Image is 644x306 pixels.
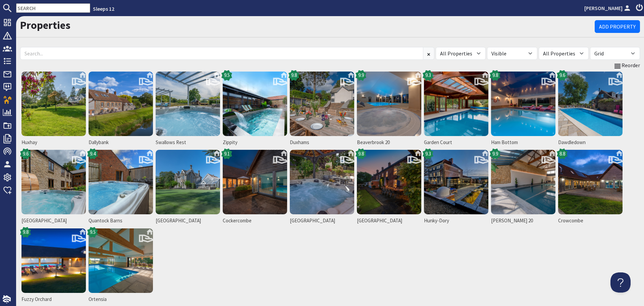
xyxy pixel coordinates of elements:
[491,150,555,214] img: Churchill 20's icon
[20,18,70,32] a: Properties
[223,217,287,225] span: Cockercombe
[557,70,624,149] a: Dawdledown9.6
[557,148,624,227] a: Crowcombe8.8
[357,217,421,225] span: [GEOGRAPHIC_DATA]
[21,139,86,146] span: Huxhay
[156,150,220,214] img: Cowslip Manor's icon
[156,72,220,136] img: Swallows Rest's icon
[224,150,230,158] span: 9.1
[490,70,557,149] a: Ham Bottom9.8
[491,72,555,136] img: Ham Bottom's icon
[290,139,354,146] span: Duxhams
[89,139,153,146] span: Dallybank
[290,217,354,225] span: [GEOGRAPHIC_DATA]
[491,139,555,146] span: Ham Bottom
[87,70,154,149] a: Dallybank
[559,72,565,79] span: 9.6
[21,296,86,303] span: Fuzzy Orchard
[558,139,623,146] span: Dawdledown
[23,150,29,158] span: 9.6
[156,139,220,146] span: Swallows Rest
[154,148,221,227] a: [GEOGRAPHIC_DATA]
[156,217,220,225] span: [GEOGRAPHIC_DATA]
[93,5,114,12] a: Sleeps 12
[89,217,153,225] span: Quantock Barns
[558,72,623,136] img: Dawdledown's icon
[3,295,11,303] img: staytech_i_w-64f4e8e9ee0a9c174fd5317b4b171b261742d2d393467e5bdba4413f4f884c10.svg
[21,217,86,225] span: [GEOGRAPHIC_DATA]
[221,70,288,149] a: Zippity9.5
[21,150,86,214] img: Otterhead House's icon
[358,72,364,79] span: 9.9
[20,47,423,60] input: Search...
[89,228,153,293] img: Ortensia's icon
[358,150,364,158] span: 9.8
[154,70,221,149] a: Swallows Rest
[21,72,86,136] img: Huxhay's icon
[424,72,488,136] img: Garden Court's icon
[223,72,287,136] img: Zippity's icon
[423,70,490,149] a: Garden Court9.3
[423,148,490,227] a: Hunky-Dory9.3
[290,72,354,136] img: Duxhams's icon
[291,72,297,79] span: 9.8
[87,227,154,306] a: Ortensia9.5
[610,272,631,293] iframe: Toggle Customer Support
[613,61,640,70] a: Reorder
[357,72,421,136] img: Beaverbrook 20's icon
[90,228,96,236] span: 9.5
[221,148,288,227] a: Cockercombe9.1
[20,227,87,306] a: Fuzzy Orchard9.8
[492,150,498,158] span: 9.9
[89,72,153,136] img: Dallybank's icon
[20,70,87,149] a: Huxhay
[424,217,488,225] span: Hunky-Dory
[424,139,488,146] span: Garden Court
[559,150,565,158] span: 8.8
[425,72,431,79] span: 9.3
[288,70,356,149] a: Duxhams9.8
[558,150,623,214] img: Crowcombe's icon
[558,217,623,225] span: Crowcombe
[20,148,87,227] a: [GEOGRAPHIC_DATA]9.6
[87,148,154,227] a: Quantock Barns9.4
[223,139,287,146] span: Zippity
[89,296,153,303] span: Ortensia
[89,150,153,214] img: Quantock Barns's icon
[356,70,423,149] a: Beaverbrook 209.9
[288,148,356,227] a: [GEOGRAPHIC_DATA]
[595,20,640,33] a: Add Property
[223,150,287,214] img: Cockercombe's icon
[424,150,488,214] img: Hunky-Dory's icon
[357,150,421,214] img: Riverside's icon
[357,139,421,146] span: Beaverbrook 20
[492,72,498,79] span: 9.8
[490,148,557,227] a: [PERSON_NAME] 209.9
[90,150,96,158] span: 9.4
[425,150,431,158] span: 9.3
[23,228,29,236] span: 9.8
[356,148,423,227] a: [GEOGRAPHIC_DATA]9.8
[16,3,90,13] input: SEARCH
[224,72,230,79] span: 9.5
[21,228,86,293] img: Fuzzy Orchard's icon
[491,217,555,225] span: [PERSON_NAME] 20
[584,4,632,12] a: [PERSON_NAME]
[290,150,354,214] img: Lively Lodge's icon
